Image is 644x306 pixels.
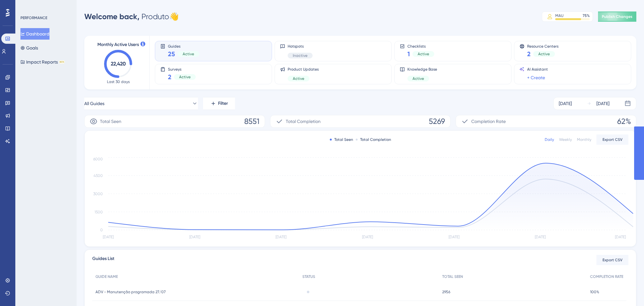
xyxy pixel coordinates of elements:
span: TOTAL SEEN [442,274,463,279]
div: 75 % [583,13,590,18]
button: Impact ReportsBETA [20,56,65,68]
tspan: [DATE] [535,235,546,239]
div: Monthly [577,137,591,142]
span: Active [183,51,194,57]
span: Filter [218,100,228,107]
span: 25 [168,50,175,58]
button: Dashboard [20,28,49,40]
span: Publish Changes [602,14,633,19]
span: Active [418,51,429,57]
tspan: 4500 [94,173,103,178]
tspan: 0 [100,228,103,232]
span: 2 [168,73,171,81]
span: All Guides [84,100,104,107]
button: Export CSV [596,255,628,265]
tspan: [DATE] [449,235,459,239]
span: Surveys [168,67,196,71]
span: Resource Centers [527,44,558,48]
span: 2956 [442,289,450,295]
button: Export CSV [596,134,628,145]
span: STATUS [302,274,315,279]
span: 5269 [429,116,445,126]
button: Goals [20,42,38,54]
div: [DATE] [596,100,610,107]
div: MAU [555,13,564,18]
span: GUIDE NAME [95,274,118,279]
tspan: 6000 [93,157,103,161]
div: Weekly [559,137,572,142]
span: Last 30 days [107,79,130,84]
div: PERFORMANCE [20,15,47,20]
span: 8551 [244,116,260,126]
span: Checklists [407,44,434,48]
button: All Guides [84,97,198,110]
span: Active [413,76,424,81]
span: Total Completion [286,118,321,125]
button: Filter [203,97,235,110]
span: Guides [168,44,199,48]
a: + Create [527,74,545,81]
tspan: [DATE] [615,235,626,239]
tspan: [DATE] [103,235,114,239]
span: Completion Rate [471,118,506,125]
span: Hotspots [288,44,313,49]
span: ADV - Manutenção programada 27/07 [95,289,166,295]
tspan: [DATE] [362,235,373,239]
span: Active [538,51,550,57]
div: BETA [59,60,65,64]
span: Welcome back, [84,12,140,21]
span: 62% [617,116,631,126]
button: Publish Changes [598,11,636,22]
div: Total Seen [330,137,353,142]
span: COMPLETION RATE [590,274,623,279]
div: Total Completion [356,137,391,142]
tspan: [DATE] [276,235,286,239]
span: 2 [527,50,531,58]
span: Knowledge Base [407,67,437,72]
div: Produto 👋 [84,11,179,22]
span: Active [179,74,191,80]
div: Daily [545,137,554,142]
span: Export CSV [602,257,623,263]
span: AI Assistant [527,67,548,72]
span: 100% [590,289,599,295]
span: Guides List [92,255,114,265]
span: Monthly Active Users [97,41,139,49]
span: Inactive [293,53,307,58]
span: Active [293,76,304,81]
span: Export CSV [602,137,623,142]
tspan: [DATE] [189,235,200,239]
span: Product Updates [288,67,319,72]
span: Total Seen [100,118,121,125]
tspan: 1500 [95,210,103,214]
span: 1 [407,50,410,58]
tspan: 3000 [93,192,103,196]
div: [DATE] [559,100,572,107]
iframe: UserGuiding AI Assistant Launcher [617,281,636,300]
text: 22,420 [111,61,126,67]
